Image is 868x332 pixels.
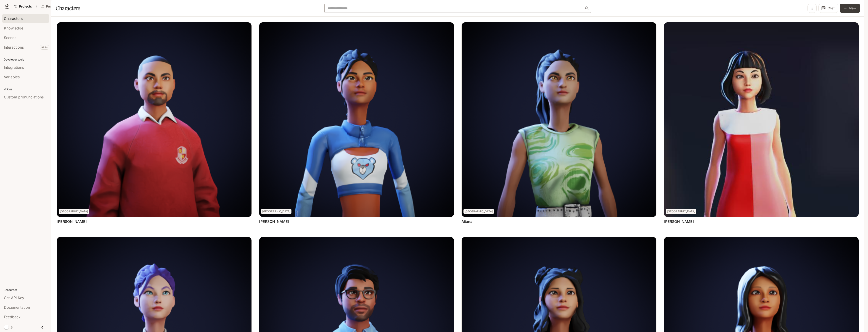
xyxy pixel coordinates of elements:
[840,4,860,13] button: New
[39,2,79,11] button: Open workspace menu
[259,219,289,224] a: [PERSON_NAME]
[46,5,71,8] p: Pen Pals [Production]
[34,4,39,9] div: /
[664,22,859,217] img: Akira
[12,2,34,11] a: Go to projects
[56,4,80,13] h1: Characters
[57,22,251,217] img: Abel
[57,219,87,224] a: [PERSON_NAME]
[664,219,694,224] a: [PERSON_NAME]
[462,22,656,217] img: Aitana
[259,22,454,217] img: Adelina
[818,4,838,13] button: Chat
[19,5,32,8] span: Projects
[461,219,472,224] a: Aitana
